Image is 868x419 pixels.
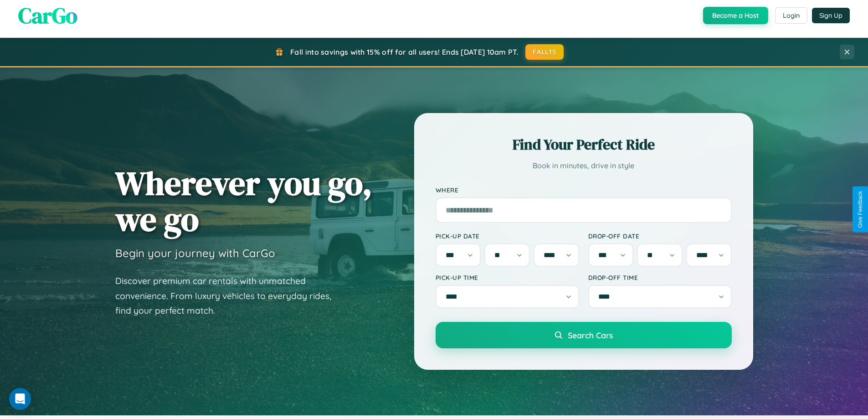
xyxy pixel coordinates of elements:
p: Book in minutes, drive in style [436,159,732,172]
span: Fall into savings with 15% off for all users! Ends [DATE] 10am PT. [290,47,519,57]
label: Drop-off Date [588,232,732,240]
button: Sign Up [812,8,850,23]
button: Search Cars [436,322,732,348]
label: Drop-off Time [588,274,732,281]
span: Search Cars [568,330,613,340]
label: Where [436,186,732,194]
label: Pick-up Time [436,274,579,281]
div: Open Intercom Messenger [9,388,31,410]
span: CarGo [18,0,77,31]
h3: Begin your journey with CarGo [115,246,275,260]
div: Give Feedback [857,191,863,228]
button: Become a Host [703,7,768,24]
label: Pick-up Date [436,232,579,240]
p: Discover premium car rentals with unmatched convenience. From luxury vehicles to everyday rides, ... [115,274,343,318]
button: FALL15 [525,44,564,60]
button: Login [775,7,807,24]
h2: Find Your Perfect Ride [436,134,732,155]
h1: Wherever you go, we go [115,165,372,237]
